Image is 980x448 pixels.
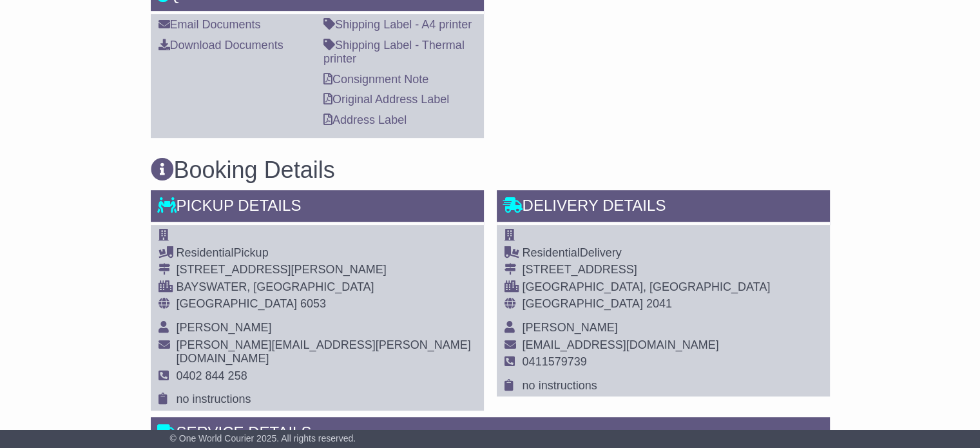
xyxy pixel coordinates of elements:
[300,297,326,310] span: 6053
[177,338,471,365] span: [PERSON_NAME][EMAIL_ADDRESS][PERSON_NAME][DOMAIN_NAME]
[497,190,830,225] div: Delivery Details
[523,338,719,351] span: [EMAIL_ADDRESS][DOMAIN_NAME]
[170,433,356,443] span: © One World Courier 2025. All rights reserved.
[323,39,465,66] a: Shipping Label - Thermal printer
[523,355,587,368] span: 0411579739
[523,263,771,277] div: [STREET_ADDRESS]
[323,18,472,31] a: Shipping Label - A4 printer
[177,246,234,259] span: Residential
[523,321,618,334] span: [PERSON_NAME]
[523,246,580,259] span: Residential
[323,93,449,106] a: Original Address Label
[159,18,261,31] a: Email Documents
[177,297,297,310] span: [GEOGRAPHIC_DATA]
[323,73,428,86] a: Consignment Note
[646,297,672,310] span: 2041
[159,39,283,52] a: Download Documents
[523,297,643,310] span: [GEOGRAPHIC_DATA]
[523,280,771,295] div: [GEOGRAPHIC_DATA], [GEOGRAPHIC_DATA]
[177,369,247,382] span: 0402 844 258
[177,263,476,277] div: [STREET_ADDRESS][PERSON_NAME]
[177,246,476,260] div: Pickup
[151,190,484,225] div: Pickup Details
[151,157,830,183] h3: Booking Details
[523,246,771,260] div: Delivery
[177,280,476,295] div: BAYSWATER, [GEOGRAPHIC_DATA]
[177,393,251,405] span: no instructions
[523,379,597,392] span: no instructions
[323,113,407,126] a: Address Label
[177,321,272,334] span: [PERSON_NAME]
